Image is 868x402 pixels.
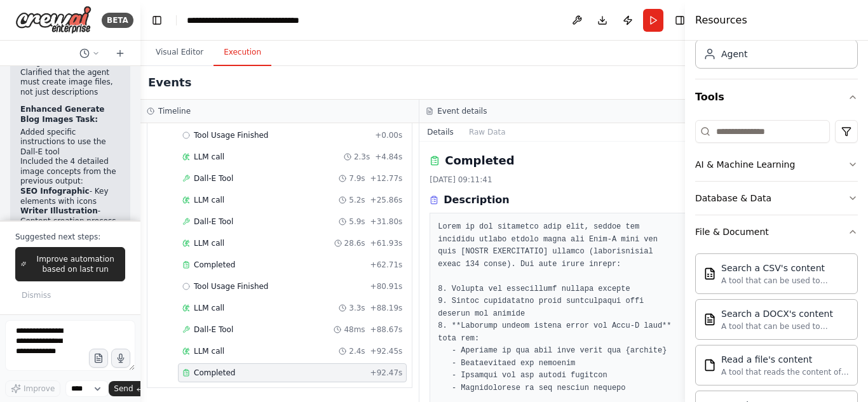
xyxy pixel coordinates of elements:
div: A tool that can be used to semantic search a query from a DOCX's content. [721,321,850,332]
h2: Events [148,74,191,91]
li: - Content creation process [20,206,120,226]
h4: Resources [695,13,747,28]
span: Dall-E Tool [194,173,233,184]
span: Dall-E Tool [194,325,233,335]
li: Included the 4 detailed image concepts from the previous output: [20,157,120,276]
div: A tool that can be used to semantic search a query from a CSV's content. [721,276,850,286]
strong: SEO Infographic [20,187,90,196]
nav: breadcrumb [187,14,330,27]
span: + 88.67s [370,325,403,335]
span: 5.2s [349,195,365,205]
h3: Description [444,192,509,208]
span: + 61.93s [370,238,403,248]
span: Completed [194,368,235,378]
button: Database & Data [695,182,858,215]
button: Tools [695,79,858,115]
span: LLM call [194,303,224,313]
button: File & Document [695,215,858,248]
img: FileReadTool [703,359,716,372]
strong: Writer Illustration [20,206,98,215]
span: + 62.71s [370,260,403,270]
span: Improve automation based on last run [31,254,119,274]
h3: Timeline [158,106,191,116]
button: Upload files [89,349,108,368]
span: 28.6s [344,238,365,248]
div: File & Document [695,225,769,238]
button: Improve [5,380,60,397]
li: Added specific instructions to use the Dall-E tool [20,128,120,157]
span: Send [114,384,133,394]
span: Completed [194,260,235,270]
span: LLM call [194,238,224,248]
button: Raw Data [461,123,513,141]
div: Agent [721,48,747,60]
p: Suggested next steps: [15,232,125,242]
span: + 4.84s [375,152,402,162]
span: + 88.19s [370,303,403,313]
span: LLM call [194,346,224,356]
span: 2.4s [349,346,365,356]
span: LLM call [194,195,224,205]
span: 3.3s [349,303,365,313]
button: Send [109,381,148,396]
button: Improve automation based on last run [15,247,125,281]
h2: Completed [445,152,514,170]
span: Improve [24,384,55,394]
button: Click to speak your automation idea [111,349,130,368]
div: AI & Machine Learning [695,158,795,171]
button: Start a new chat [110,46,130,61]
button: Execution [214,39,271,66]
span: + 92.47s [370,368,403,378]
span: + 80.91s [370,281,403,291]
span: Tool Usage Finished [194,281,269,291]
span: Tool Usage Finished [194,130,269,140]
span: + 92.45s [370,346,403,356]
button: AI & Machine Learning [695,148,858,181]
button: Details [419,123,461,141]
span: Dall-E Tool [194,217,233,227]
div: Search a CSV's content [721,262,850,274]
div: A tool that reads the content of a file. To use this tool, provide a 'file_path' parameter with t... [721,367,850,377]
div: [DATE] 09:11:41 [430,175,688,185]
span: 7.9s [349,173,365,184]
img: Logo [15,6,92,34]
span: 48ms [344,325,365,335]
span: + 12.77s [370,173,403,184]
span: 2.3s [354,152,370,162]
span: Dismiss [22,290,51,300]
button: Visual Editor [146,39,214,66]
li: Clarified that the agent must create image files, not just descriptions [20,68,120,98]
li: - Key elements with icons [20,187,120,206]
button: Switch to previous chat [74,46,105,61]
button: Hide right sidebar [671,11,689,29]
span: + 25.86s [370,195,403,205]
button: Hide left sidebar [148,11,166,29]
span: + 0.00s [375,130,402,140]
img: DOCXSearchTool [703,313,716,326]
span: 5.9s [349,217,365,227]
div: Search a DOCX's content [721,307,850,320]
button: Dismiss [15,286,57,304]
strong: Enhanced Generate Blog Images Task: [20,105,105,124]
div: BETA [102,13,133,28]
h3: Event details [437,106,487,116]
div: Read a file's content [721,353,850,366]
span: + 31.80s [370,217,403,227]
div: Database & Data [695,192,771,204]
img: CSVSearchTool [703,267,716,280]
span: LLM call [194,152,224,162]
